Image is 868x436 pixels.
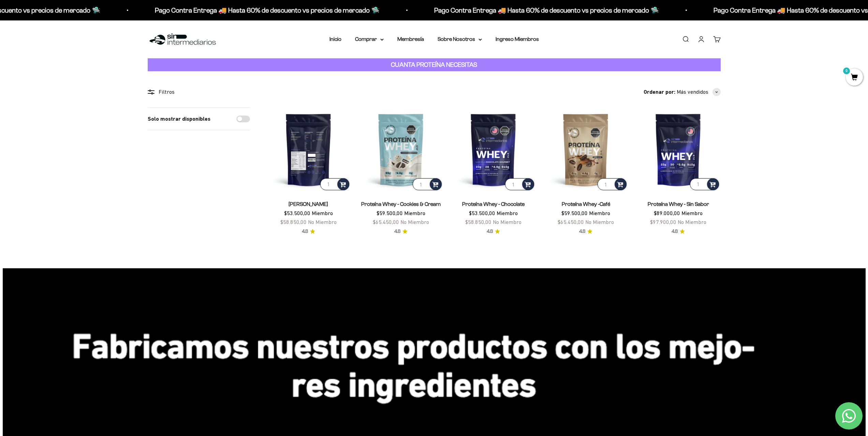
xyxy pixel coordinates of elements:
[579,228,592,235] a: 4.84.8 de 5.0 estrellas
[677,88,708,96] span: Más vendidos
[648,201,709,207] a: Proteína Whey - Sin Sabor
[644,88,675,96] span: Ordenar por:
[280,219,307,225] span: $58.850,00
[394,228,408,235] a: 4.84.8 de 5.0 estrellas
[329,36,341,42] a: Inicio
[487,228,500,235] a: 4.84.8 de 5.0 estrellas
[312,210,333,216] span: Miembro
[377,210,403,216] span: $59.500,00
[579,228,585,235] span: 4.8
[361,201,441,207] a: Proteína Whey - Cookies & Cream
[678,219,706,225] span: No Miembro
[562,201,610,207] a: Proteína Whey -Café
[654,210,680,216] span: $89.000,00
[438,35,482,44] summary: Sobre Nosotros
[487,228,493,235] span: 4.8
[585,219,614,225] span: No Miembro
[302,228,308,235] span: 4.8
[650,219,676,225] span: $97.900,00
[155,5,380,16] p: Pago Contra Entrega 🚚 Hasta 60% de descuento vs precios de mercado 🛸
[842,67,851,75] mark: 0
[391,61,477,68] strong: CUANTA PROTEÍNA NECESITAS
[469,210,495,216] span: $53.500,00
[846,74,863,81] a: 0
[672,228,685,235] a: 4.84.8 de 5.0 estrellas
[373,219,399,225] span: $65.450,00
[496,36,539,42] a: Ingreso Miembros
[677,88,721,96] button: Más vendidos
[558,219,584,225] span: $65.450,00
[589,210,610,216] span: Miembro
[397,36,424,42] a: Membresía
[289,201,328,207] a: [PERSON_NAME]
[497,210,518,216] span: Miembro
[465,219,491,225] span: $58.850,00
[148,115,210,123] label: Solo mostrar disponibles
[400,219,429,225] span: No Miembro
[404,210,425,216] span: Miembro
[681,210,703,216] span: Miembro
[355,35,384,44] summary: Comprar
[284,210,310,216] span: $53.500,00
[394,228,400,235] span: 4.8
[434,5,659,16] p: Pago Contra Entrega 🚚 Hasta 60% de descuento vs precios de mercado 🛸
[308,219,337,225] span: No Miembro
[462,201,525,207] a: Proteína Whey - Chocolate
[266,107,351,192] img: Proteína Whey - Vainilla
[302,228,315,235] a: 4.84.8 de 5.0 estrellas
[561,210,588,216] span: $59.500,00
[672,228,678,235] span: 4.8
[148,88,250,96] div: Filtros
[493,219,521,225] span: No Miembro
